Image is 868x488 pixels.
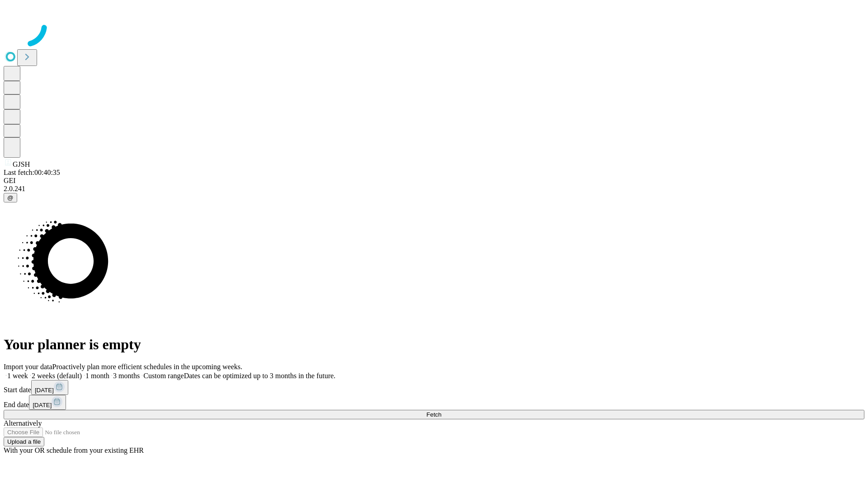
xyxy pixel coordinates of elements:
[4,410,864,419] button: Fetch
[35,387,54,394] span: [DATE]
[4,185,864,193] div: 2.0.241
[113,372,140,380] span: 3 months
[52,363,242,371] span: Proactively plan more efficient schedules in the upcoming weeks.
[4,380,864,395] div: Start date
[4,336,864,353] h1: Your planner is empty
[426,411,441,418] span: Fetch
[31,380,68,395] button: [DATE]
[143,372,184,380] span: Custom range
[4,437,44,446] button: Upload a file
[4,363,52,371] span: Import your data
[13,160,30,168] span: GJSH
[4,395,864,410] div: End date
[4,177,864,185] div: GEI
[85,372,109,380] span: 1 month
[33,402,52,408] span: [DATE]
[29,395,66,410] button: [DATE]
[184,372,335,380] span: Dates can be optimized up to 3 months in the future.
[4,419,42,427] span: Alternatively
[4,193,17,202] button: @
[32,372,82,380] span: 2 weeks (default)
[7,194,14,201] span: @
[4,169,60,176] span: Last fetch: 00:40:35
[7,372,28,380] span: 1 week
[4,446,144,454] span: With your OR schedule from your existing EHR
